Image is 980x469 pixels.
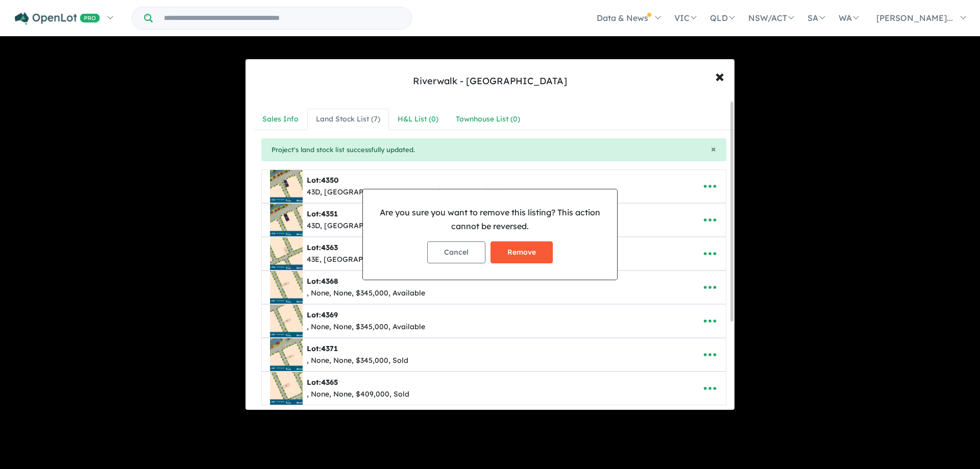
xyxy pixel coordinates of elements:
p: Are you sure you want to remove this listing? This action cannot be reversed. [371,206,609,233]
img: Openlot PRO Logo White [15,12,100,25]
span: [PERSON_NAME]... [876,13,953,23]
button: Remove [491,241,553,263]
button: Cancel [427,241,485,263]
input: Try estate name, suburb, builder or developer [155,7,409,29]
